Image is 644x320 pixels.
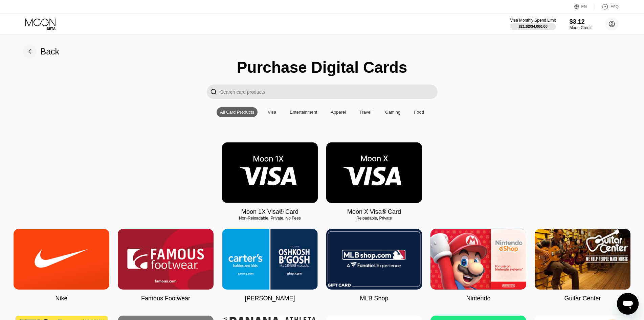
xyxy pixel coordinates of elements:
input: Search card products [220,85,438,99]
div: Visa [268,110,276,115]
div: $21.62 / $4,000.00 [518,24,548,28]
div: Gaming [385,110,401,115]
div: Gaming [382,107,404,117]
div: Moon Credit [570,25,592,30]
div: All Card Products [217,107,258,117]
div:  [207,85,220,99]
div:  [210,88,217,96]
div: Nike [55,295,67,302]
div: FAQ [595,3,619,10]
div: Food [410,107,427,117]
div: MLB Shop [360,295,388,302]
div: Moon 1X Visa® Card [241,208,298,215]
div: Purchase Digital Cards [237,58,407,76]
div: Visa Monthly Spend Limit$21.62/$4,000.00 [510,18,556,30]
div: Travel [356,107,375,117]
div: Travel [359,110,372,115]
div: Famous Footwear [141,295,190,302]
div: Visa Monthly Spend Limit [510,18,556,23]
iframe: Schaltfläche zum Öffnen des Messaging-Fensters [617,293,639,315]
div: Moon X Visa® Card [347,208,401,215]
div: All Card Products [220,110,254,115]
div: Apparel [331,110,346,115]
div: $3.12 [570,18,592,25]
div: Nintendo [466,295,490,302]
div: Food [414,110,424,115]
div: EN [581,4,587,9]
div: $3.12Moon Credit [570,18,592,30]
div: Visa [264,107,280,117]
div: Guitar Center [564,295,601,302]
div: Reloadable, Private [326,216,422,221]
div: Back [23,45,60,58]
div: Entertainment [286,107,320,117]
div: Apparel [327,107,349,117]
div: EN [574,3,595,10]
div: [PERSON_NAME] [245,295,295,302]
div: Entertainment [290,110,317,115]
div: FAQ [610,4,619,9]
div: Back [41,47,60,56]
div: Non-Reloadable, Private, No Fees [222,216,318,221]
